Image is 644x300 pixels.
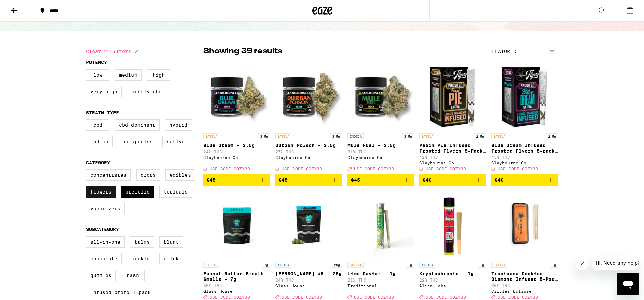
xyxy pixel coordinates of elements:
iframe: Message from company [592,256,639,270]
label: Cookie [127,253,154,264]
p: 30% THC [203,283,270,288]
a: Open page for Blue Dream - 3.5g from Claybourne Co. [203,63,270,174]
label: Drops [136,169,160,181]
p: Tropicana Cookies Diamond Infused 5-Pack - 3.5g [491,271,558,282]
label: Edibles [165,169,195,181]
p: 31% THC [347,149,414,154]
p: 22% THC [419,278,486,282]
a: Open page for Durban Poison - 3.5g from Claybourne Co. [275,63,342,174]
img: Claybourne Co. - Durban Poison - 3.5g [275,63,342,130]
span: $45 [351,177,360,183]
span: USE CODE COZY30 [426,167,466,171]
p: Mule Fuel - 3.5g [347,143,414,148]
legend: Strain Type [86,110,119,115]
div: Claybourne Co. [203,155,270,160]
label: Prerolls [121,186,154,198]
p: Blue Dream Infused Frosted Flyers 5-pack 2.5g [491,143,558,154]
p: Durban Poison - 3.5g [275,143,342,148]
a: Open page for Blue Dream Infused Frosted Flyers 5-pack 2.5g from Claybourne Co. [491,63,558,174]
p: SATIVA [203,133,219,139]
a: Open page for Mule Fuel - 3.5g from Claybourne Co. [347,63,414,174]
span: USE CODE COZY30 [210,167,250,171]
p: SATIVA [419,133,435,139]
img: Claybourne Co. - Mule Fuel - 3.5g [347,63,414,130]
label: Indica [86,136,113,147]
p: Lime Caviar - 1g [347,271,414,276]
p: 3.5g [258,133,270,139]
button: Add to bag [491,174,558,186]
div: Glass House [275,284,342,288]
img: Traditional - Lime Caviar - 1g [347,191,414,258]
label: High [147,69,170,81]
p: 24% THC [203,149,270,154]
button: Clear 2 filters [86,43,141,60]
p: SATIVA [491,133,507,139]
span: USE CODE COZY30 [354,295,394,300]
legend: Subcategory [86,227,119,232]
div: Alien Labs [419,284,486,288]
p: Peach Pie Infused Frosted Flyers 5-Pack - 2.5g [419,143,486,154]
p: SATIVA [275,133,291,139]
img: Glass House - Peanut Butter Breath Smalls - 7g [203,191,270,258]
p: SATIVA [347,262,364,268]
span: USE CODE COZY30 [426,295,466,300]
p: 24% THC [275,278,342,282]
span: $45 [207,177,216,183]
p: 1g [478,262,486,268]
p: Showing 39 results [203,46,282,57]
label: CBD [86,119,109,131]
iframe: Close message [576,257,589,270]
p: 42% THC [419,155,486,159]
p: INDICA [275,262,291,268]
div: Traditional [347,284,414,288]
label: Concentrates [86,169,131,181]
div: Circles Eclipse [491,289,558,293]
span: USE CODE COZY30 [354,167,394,171]
label: Hash [121,270,145,281]
p: Blue Dream - 3.5g [203,143,270,148]
span: USE CODE COZY30 [282,295,322,300]
label: Low [86,69,109,81]
label: Hybrid [165,119,192,131]
p: 7g [262,262,270,268]
span: USE CODE COZY30 [498,167,538,171]
label: Very High [86,86,122,97]
label: Chocolate [86,253,122,264]
div: Claybourne Co. [491,161,558,165]
div: Claybourne Co. [419,161,486,165]
label: Topicals [159,186,192,198]
p: HYBRID [203,262,219,268]
legend: Category [86,160,110,165]
p: 28g [332,262,342,268]
img: Alien Labs - Kryptochronic - 1g [419,191,486,258]
span: $40 [423,177,432,183]
span: USE CODE COZY30 [282,167,322,171]
p: 1g [550,262,558,268]
label: Gummies [86,270,116,281]
a: Open page for Peach Pie Infused Frosted Flyers 5-Pack - 2.5g from Claybourne Co. [419,63,486,174]
p: 27% THC [275,149,342,154]
label: CBD Dominant [115,119,160,131]
label: Medium [115,69,142,81]
p: 21% THC [347,278,414,282]
img: Claybourne Co. - Peach Pie Infused Frosted Flyers 5-Pack - 2.5g [419,63,486,130]
legend: Potency [86,60,107,65]
p: SATIVA [491,262,507,268]
button: Add to bag [203,174,270,186]
span: Featured [492,49,516,54]
label: Flowers [86,186,116,198]
p: 2.5g [474,133,486,139]
label: All-In-One [86,236,125,248]
p: 45% THC [491,155,558,159]
p: 3.5g [330,133,342,139]
img: Glass House - Donny Burger #5 - 28g [275,191,342,258]
p: 3.5g [402,133,414,139]
label: Sativa [162,136,189,147]
label: Vaporizers [86,203,125,214]
button: Add to bag [275,174,342,186]
p: 1g [406,262,414,268]
div: Claybourne Co. [347,155,414,160]
img: Circles Eclipse - Tropicana Cookies Diamond Infused 5-Pack - 3.5g [491,191,558,258]
p: [PERSON_NAME] #5 - 28g [275,271,342,276]
span: Hi. Need any help? [4,5,48,10]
